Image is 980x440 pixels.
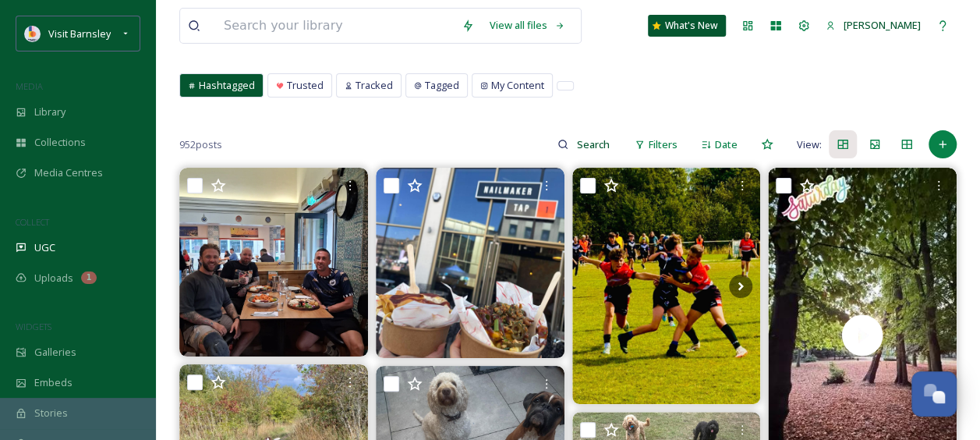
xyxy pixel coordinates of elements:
span: Trusted [287,78,324,93]
img: Good food and good company 🍛 #mates #foodtour #Barnsley #lovefood #turkey [179,168,368,357]
img: barnsley-logo-in-colour.png [25,26,41,41]
span: Media Centres [34,165,103,180]
span: Collections [34,135,86,150]
span: Filters [649,137,678,152]
input: Search your library [216,9,454,43]
span: View: [797,137,822,152]
a: View all files [482,10,573,41]
img: Great win for our U12s today against Leeds Underdogs. 34-6 🏉 #rugbyleague #BarnsleyIsBrill #south... [572,168,761,403]
img: ✨ Sunday plans sorted! ✨ It’s the last day of the International Food Market – and we’re open from... [376,168,564,358]
span: My Content [491,78,544,93]
div: 1 [81,271,97,284]
input: Search [568,129,619,160]
span: [PERSON_NAME] [844,18,921,32]
a: [PERSON_NAME] [818,10,929,41]
span: Hashtagged [199,78,255,93]
span: UGC [34,240,55,255]
span: Tagged [425,78,459,93]
a: What's New [648,15,726,37]
span: Embeds [34,375,73,390]
span: MEDIA [16,80,43,92]
button: Open Chat [911,371,957,417]
span: Date [715,137,738,152]
span: Visit Barnsley [48,27,111,41]
span: Library [34,105,65,119]
span: WIDGETS [16,321,51,332]
span: Stories [34,406,68,420]
span: Tracked [356,78,393,93]
span: 952 posts [179,137,222,152]
span: Galleries [34,345,76,360]
span: Uploads [34,271,73,286]
span: COLLECT [16,216,49,228]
